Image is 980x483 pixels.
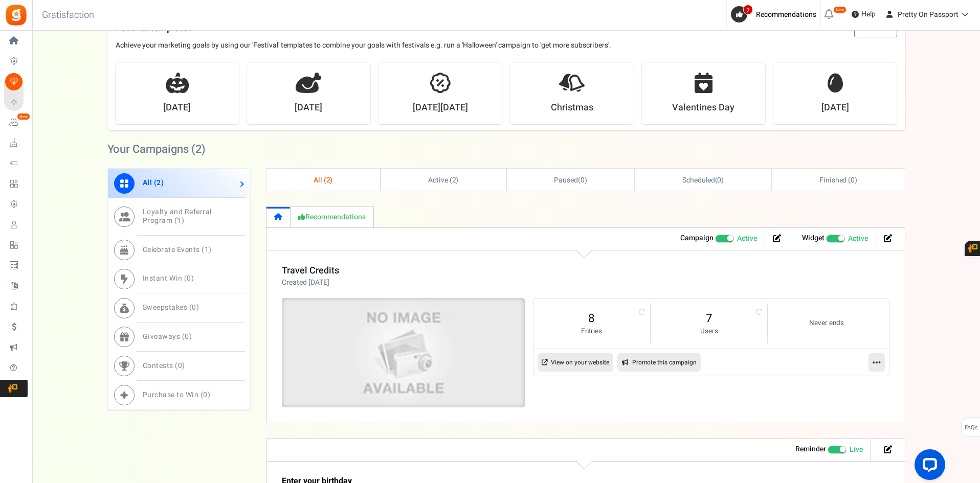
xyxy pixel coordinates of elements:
span: Instant Win ( ) [143,273,194,284]
span: 2 [195,141,202,157]
span: Finished ( ) [819,175,857,186]
span: 0 [203,389,208,400]
a: Travel Credits [282,264,339,278]
strong: Christmas [551,101,593,114]
em: New [17,113,30,120]
span: 2 [157,177,161,188]
span: ( ) [554,175,587,186]
span: 1 [177,215,182,226]
small: Users [661,327,757,336]
strong: Reminder [795,444,826,454]
span: 0 [192,302,196,313]
small: Entries [544,327,640,336]
strong: Widget [802,233,825,243]
a: Promote this campaign [617,353,701,372]
a: Recommendations [291,206,374,227]
span: Contests ( ) [143,360,185,371]
span: 2 [743,5,753,15]
span: 0 [581,175,585,186]
span: Active ( ) [428,175,459,186]
span: 0 [851,175,855,186]
strong: [DATE][DATE] [413,101,468,114]
span: 0 [717,175,721,186]
span: All ( ) [143,177,164,188]
span: All ( ) [314,175,333,186]
span: Live [850,445,863,455]
h3: Gratisfaction [31,5,105,26]
em: New [833,6,847,13]
span: Recommendations [756,9,816,20]
span: 2 [326,175,330,186]
span: 0 [178,360,183,371]
span: Giveaways ( ) [143,331,192,342]
span: 0 [187,273,191,284]
span: Pretty On Passport [898,9,959,20]
span: ( ) [682,175,724,186]
strong: [DATE] [821,101,849,114]
span: Scheduled [682,175,715,186]
span: Paused [554,175,578,186]
strong: Campaign [680,233,714,243]
a: New [4,114,28,131]
img: Gratisfaction [5,4,28,27]
span: Active [848,234,868,244]
span: 1 [205,244,209,255]
span: Sweepstakes ( ) [143,302,199,313]
span: 0 [185,331,189,342]
a: 7 [661,310,757,327]
span: FAQs [964,418,978,438]
span: 2 [452,175,456,186]
a: View on your website [538,353,613,372]
li: Widget activated [794,233,876,245]
p: Created [DATE] [282,278,339,288]
p: Achieve your marketing goals by using our 'Festival' templates to combine your goals with festiva... [116,40,897,51]
h2: Your Campaigns ( ) [107,144,206,154]
span: Purchase to Win ( ) [143,389,211,400]
strong: [DATE] [295,101,322,114]
span: Loyalty and Referral Program ( ) [143,206,212,226]
span: Help [859,9,876,19]
a: 2 Recommendations [731,6,820,22]
a: 8 [544,310,640,327]
span: Celebrate Events ( ) [143,244,212,255]
small: Never ends [778,318,875,328]
strong: [DATE] [163,101,191,114]
strong: Valentines Day [672,101,734,114]
a: Help [848,6,880,22]
span: Active [737,234,757,244]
